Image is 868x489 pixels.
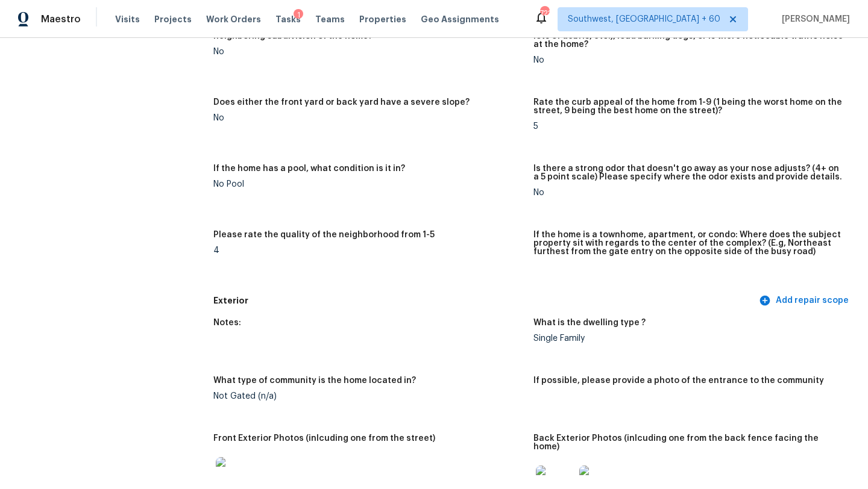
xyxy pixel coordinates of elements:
span: Projects [154,13,192,25]
div: Single Family [533,334,844,343]
h5: If the home is a townhome, apartment, or condo: Where does the subject property sit with regards ... [533,231,844,256]
span: Teams [315,13,345,25]
span: [PERSON_NAME] [777,13,850,25]
button: Add repair scope [756,290,854,312]
h5: Front Exterior Photos (inlcuding one from the street) [213,434,435,443]
h5: Does either the front yard or back yard have a severe slope? [213,98,470,107]
span: Geo Assignments [421,13,499,25]
div: 5 [533,122,844,131]
span: Maestro [41,13,81,25]
span: Add repair scope [761,293,849,308]
div: No Pool [213,180,524,188]
h5: If possible, please provide a photo of the entrance to the community [533,376,824,385]
h5: If the home has a pool, what condition is it in? [213,164,405,173]
div: No [213,48,524,56]
span: Work Orders [206,13,261,25]
span: Southwest, [GEOGRAPHIC_DATA] + 60 [568,13,720,25]
div: 4 [213,246,524,255]
div: Not Gated (n/a) [213,392,524,400]
span: Visits [115,13,140,25]
h5: Exterior [213,294,756,307]
h5: Please rate the quality of the neighborhood from 1-5 [213,231,435,239]
h5: Rate the curb appeal of the home from 1-9 (1 being the worst home on the street, 9 being the best... [533,98,844,115]
h5: Back Exterior Photos (inlcuding one from the back fence facing the home) [533,434,844,451]
h5: Notes: [213,319,241,327]
div: No [213,114,524,122]
div: 722 [540,7,549,19]
span: Tasks [275,15,301,23]
div: 1 [294,9,303,21]
h5: What is the dwelling type ? [533,319,646,327]
h5: What type of community is the home located in? [213,376,416,385]
span: Properties [359,13,406,25]
div: No [533,56,844,64]
h5: Is there a strong odor that doesn't go away as your nose adjusts? (4+ on a 5 point scale) Please ... [533,164,844,181]
div: No [533,188,844,197]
